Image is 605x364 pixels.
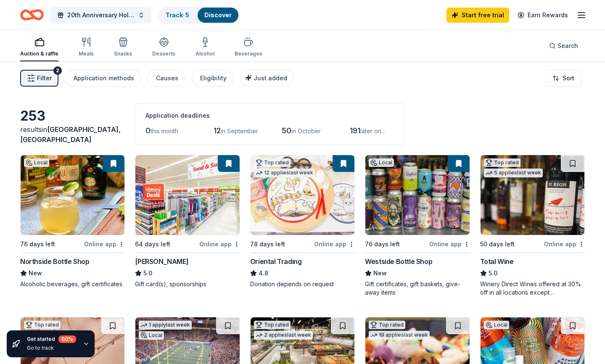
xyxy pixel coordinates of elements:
[145,126,151,135] span: 0
[65,70,141,87] button: Application methods
[365,155,469,235] img: Image for Westside Bottle Shop
[250,239,285,249] div: 78 days left
[250,155,355,288] a: Image for Oriental TradingTop rated12 applieslast week78 days leftOnline appOriental Trading4.8Do...
[360,127,385,135] span: later on...
[369,158,394,167] div: Local
[20,256,90,266] div: Northside Bottle Shop
[369,331,430,340] div: 19 applies last week
[135,280,240,288] div: Gift card(s), sponsorships
[250,256,302,266] div: Oriental Trading
[254,169,315,177] div: 12 applies last week
[21,155,124,235] img: Image for Northside Bottle Shop
[214,126,221,135] span: 12
[200,73,227,83] div: Eligibility
[27,345,76,351] div: Go to track
[563,73,574,83] span: Sort
[545,70,581,87] button: Sort
[481,155,584,235] img: Image for Total Wine
[79,50,94,57] div: Meals
[240,70,294,87] button: Just added
[74,73,134,83] div: Application methods
[484,158,520,167] div: Top rated
[20,125,121,144] span: in
[544,239,585,249] div: Online app
[513,8,573,23] a: Earn Rewards
[135,155,240,288] a: Image for Winn-Dixie64 days leftOnline app[PERSON_NAME]5.0Gift card(s), sponsorships
[480,155,585,297] a: Image for Total WineTop rated5 applieslast week50 days leftOnline appTotal Wine5.0Winery Direct W...
[114,34,132,61] button: Snacks
[204,11,232,18] a: Discover
[166,11,189,18] a: Track· 5
[484,321,509,329] div: Local
[480,256,514,266] div: Total Wine
[20,239,55,249] div: 76 days left
[446,8,509,23] a: Start free trial
[20,108,125,124] div: 253
[24,158,49,167] div: Local
[156,73,178,83] div: Causes
[365,239,400,249] div: 76 days left
[235,50,262,57] div: Beverages
[542,37,585,54] button: Search
[254,158,291,167] div: Top rated
[20,70,58,87] button: Filter2
[254,331,313,340] div: 2 applies last week
[20,155,125,288] a: Image for Northside Bottle ShopLocal76 days leftOnline appNorthside Bottle ShopNewAlcoholic bever...
[135,256,188,266] div: [PERSON_NAME]
[557,41,578,51] span: Search
[196,50,214,57] div: Alcohol
[254,321,291,329] div: Top rated
[365,256,432,266] div: Westside Bottle Shop
[20,5,44,25] a: Home
[251,155,354,235] img: Image for Oriental Trading
[114,50,132,57] div: Snacks
[67,10,135,20] span: 20th Anniversary Holiday Celebration
[50,7,151,24] button: 20th Anniversary Holiday Celebration
[199,239,240,249] div: Online app
[235,34,262,61] button: Beverages
[152,50,175,57] div: Desserts
[29,268,42,278] span: New
[373,268,387,278] span: New
[221,127,258,135] span: in September
[20,34,58,61] button: Auction & raffle
[143,268,152,278] span: 5.0
[480,239,515,249] div: 50 days left
[314,239,355,249] div: Online app
[145,111,394,121] div: Application deadlines
[480,280,585,297] div: Winery Direct Wines offered at 30% off in all locations except [GEOGRAPHIC_DATA], [GEOGRAPHIC_DAT...
[135,155,239,235] img: Image for Winn-Dixie
[369,321,405,329] div: Top rated
[148,70,185,87] button: Causes
[489,268,497,278] span: 5.0
[27,335,76,343] div: Get started
[20,125,121,144] span: [GEOGRAPHIC_DATA], [GEOGRAPHIC_DATA]
[135,239,170,249] div: 64 days left
[158,7,239,24] button: Track· 5Discover
[24,321,61,329] div: Top rated
[151,127,178,135] span: this month
[250,280,355,288] div: Donation depends on request
[20,124,125,145] div: results
[37,73,52,83] span: Filter
[53,66,62,75] div: 2
[291,127,321,135] span: in October
[350,126,360,135] span: 191
[365,155,470,297] a: Image for Westside Bottle ShopLocal76 days leftOnline appWestside Bottle ShopNewGift certificates...
[152,34,175,61] button: Desserts
[139,321,192,330] div: 1 apply last week
[58,335,76,343] div: 60 %
[84,239,125,249] div: Online app
[139,331,164,340] div: Local
[259,268,268,278] span: 4.8
[196,34,214,61] button: Alcohol
[282,126,291,135] span: 50
[192,70,233,87] button: Eligibility
[365,280,470,297] div: Gift certificates, gift baskets, give-away items
[429,239,470,249] div: Online app
[79,34,94,61] button: Meals
[20,50,58,57] div: Auction & raffle
[484,169,543,177] div: 5 applies last week
[20,280,125,288] div: Alcoholic beverages, gift certificates
[254,74,287,82] span: Just added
